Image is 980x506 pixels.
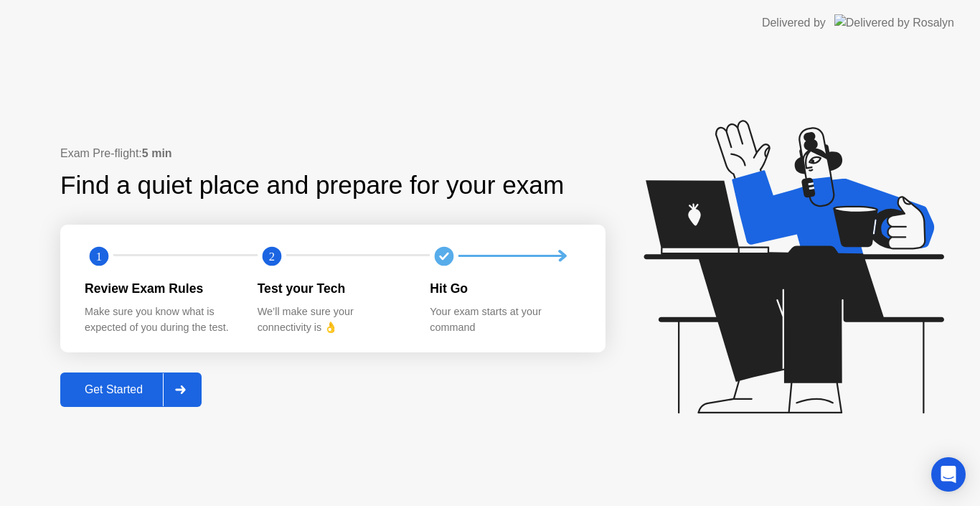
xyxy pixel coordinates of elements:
[931,457,966,492] div: Open Intercom Messenger
[60,167,566,205] div: Find a quiet place and prepare for your exam
[258,279,407,298] div: Test your Tech
[142,147,172,159] b: 5 min
[258,304,407,335] div: We’ll make sure your connectivity is 👌
[762,14,826,32] div: Delivered by
[430,304,580,335] div: Your exam starts at your command
[269,249,275,263] text: 2
[430,279,580,298] div: Hit Go
[834,14,954,31] img: Delivered by Rosalyn
[60,145,606,162] div: Exam Pre-flight:
[85,304,235,335] div: Make sure you know what is expected of you during the test.
[85,279,235,298] div: Review Exam Rules
[60,373,202,407] button: Get Started
[96,249,102,263] text: 1
[65,383,163,396] div: Get Started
